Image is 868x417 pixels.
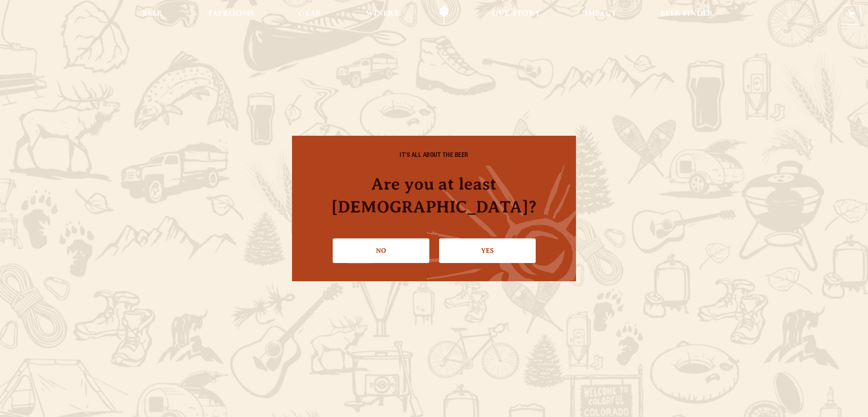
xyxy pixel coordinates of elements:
a: Beer Finder [655,6,719,25]
a: Confirm I'm 21 or older [439,238,536,263]
a: No [333,238,429,263]
span: Impact [585,11,616,17]
span: Beer Finder [660,11,714,17]
a: Our Story [486,6,546,25]
a: Odell Home [428,6,460,25]
span: Gear [298,11,322,17]
span: Our Story [492,11,540,17]
h4: Are you at least [DEMOGRAPHIC_DATA]? [309,173,559,218]
a: Winery [360,6,405,25]
a: Gear [293,6,327,25]
a: Impact [579,6,622,25]
span: Winery [366,11,400,17]
a: Beer [137,6,169,25]
a: Taprooms [202,6,259,25]
span: Taprooms [207,11,254,17]
span: Beer [142,11,163,17]
h6: IT'S ALL ABOUT THE BEER [309,153,559,160]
